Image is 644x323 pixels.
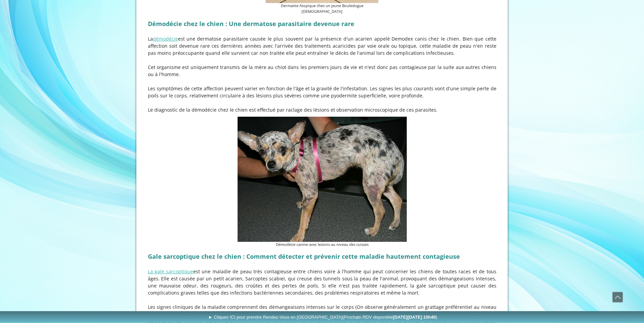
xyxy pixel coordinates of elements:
strong: Gale sarcoptique chez le chien : Comment détecter et prévenir cette maladie hautement contagieuse [148,252,460,260]
p: Cet organisme est uniquement transmis de la mère au chiot dans les premiers jours de vie et n'est... [148,64,496,78]
p: Le diagnostic de la démodécie chez le chien est effectué par raclage des lésions et observation m... [148,106,496,113]
a: La gale sarcoptique [148,268,193,275]
p: est une maladie de peau très contagieuse entre chiens voire à l'homme qui peut concerner les chie... [148,268,496,296]
a: Défiler vers le haut [612,292,623,303]
figcaption: Dermatite Atopique chez un jeune Bouledogue [DEMOGRAPHIC_DATA] [266,3,378,15]
span: Défiler vers le haut [613,292,623,302]
span: ► Cliquez ICI pour prendre Rendez-Vous en [GEOGRAPHIC_DATA] [208,315,437,320]
p: Les symptômes de cette affection peuvent varier en fonction de l'âge et la gravité de l'infestati... [148,85,496,99]
a: démodécie [153,36,178,42]
p: La est une dermatose parasitaire causée le plus souvent par la présence d'un acarien appelé Demod... [148,35,496,56]
figcaption: Démodécie canine avec lesions au niveau des cuisses [238,242,407,248]
strong: Démodécie chez le chien : Une dermatose parasitaire devenue rare [148,20,354,28]
img: Démodécie canine avec lesions au niveau des cuisses [238,117,407,242]
span: (Prochain RDV disponible ) [342,315,437,320]
b: [DATE][DATE] 10h40 [393,315,436,320]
